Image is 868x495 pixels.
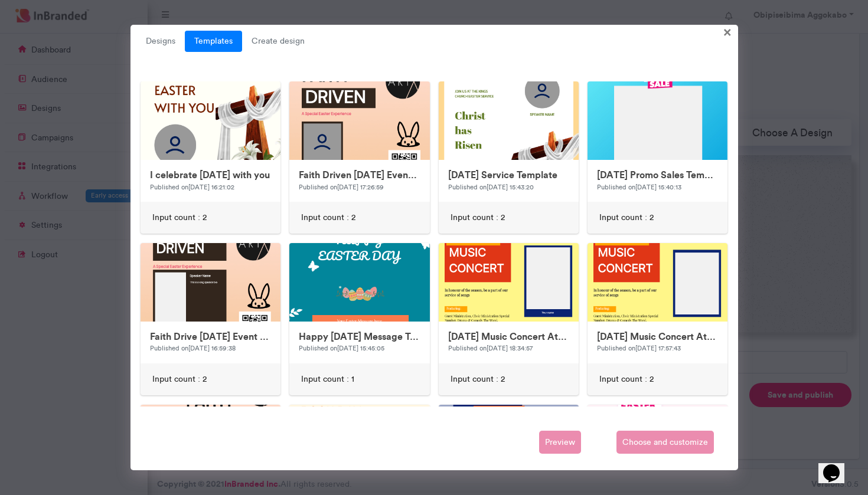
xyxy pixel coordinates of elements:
small: Published on [DATE] 15:40:13 [597,183,681,191]
span: Input count : 2 [152,212,207,224]
a: Templates [185,31,242,52]
h6: I celebrate [DATE] with you [150,169,271,181]
h6: Faith Drive [DATE] Event badge [150,331,271,342]
span: Input count : 2 [301,212,355,224]
h6: [DATE] Service Template [448,169,569,181]
h6: [DATE] Promo Sales Template [597,169,718,181]
span: Input count : 2 [451,212,505,224]
small: Published on [DATE] 18:34:57 [448,344,533,352]
small: Published on [DATE] 17:26:59 [299,183,384,191]
span: Input count : 2 [599,212,654,224]
h6: [DATE] Music Concert Attendee Badge [597,331,718,342]
iframe: chat widget [818,448,856,483]
span: Input count : 2 [451,373,505,385]
h6: Faith Driven [DATE] Event badge [299,169,420,181]
small: Published on [DATE] 16:59:38 [150,344,236,352]
small: Published on [DATE] 15:45:05 [299,344,384,352]
span: Input count : 2 [599,373,654,385]
span: Input count : 2 [152,373,207,385]
small: Published on [DATE] 17:57:43 [597,344,681,352]
span: Create design [242,31,314,52]
a: Designs [136,31,185,52]
span: Input count : 1 [301,373,354,385]
small: Published on [DATE] 15:43:20 [448,183,534,191]
span: × [723,22,732,41]
h6: [DATE] Music Concert Attendee Badge [448,331,569,342]
small: Published on [DATE] 16:21:02 [150,183,234,191]
h6: Happy [DATE] Message Template [299,331,420,342]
